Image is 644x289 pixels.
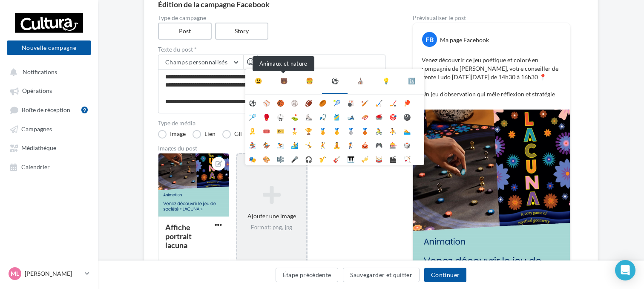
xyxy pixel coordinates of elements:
[165,223,192,250] div: Affiche portrait lacuna
[287,151,302,165] li: 🎤
[400,109,414,123] li: 🎱
[245,123,259,137] li: 🎗️
[344,151,358,165] li: 🎹
[372,151,386,165] li: 🥁
[222,130,244,139] label: GIF
[344,123,358,137] li: 🥈
[158,23,212,40] label: Post
[316,109,330,123] li: 🎣
[316,123,330,137] li: 🏅
[357,76,364,86] div: ⛪
[5,121,93,136] a: Campagnes
[386,109,400,123] li: 🎯
[413,15,570,21] div: Prévisualiser le post
[400,95,414,109] li: 🏓
[255,76,262,86] div: 😃
[273,95,287,109] li: 🏀
[287,109,302,123] li: ⛳
[424,268,466,282] button: Continuer
[358,123,372,137] li: 🥉
[5,159,93,174] a: Calendrier
[81,107,88,113] div: 9
[5,140,93,155] a: Médiathèque
[615,260,635,280] div: Open Intercom Messenger
[408,76,415,86] div: 🔣
[21,125,52,133] span: Campagnes
[245,151,259,165] li: 🎭
[245,95,259,109] li: ⚽
[440,36,489,44] div: Ma page Facebook
[25,269,81,278] p: [PERSON_NAME]
[287,95,302,109] li: 🏐
[422,56,561,98] p: Venez découvrir ce jeu poétique et coloré en compagnie de [PERSON_NAME], votre conseiller de vent...
[316,137,330,151] li: 🤾
[358,109,372,123] li: 🛷
[400,137,414,151] li: 🎲
[330,137,344,151] li: 🧘
[11,269,19,278] span: Ml
[259,109,273,123] li: 🥊
[386,137,400,151] li: 🎰
[400,123,414,137] li: 🏊
[22,87,52,95] span: Opérations
[280,76,287,86] div: 🐻
[287,123,302,137] li: 🎖️
[193,130,216,139] label: Lien
[358,151,372,165] li: 🎺
[386,151,400,165] li: 🎬
[7,40,91,55] button: Nouvelle campagne
[302,151,316,165] li: 🎧
[273,109,287,123] li: 🥋
[5,64,89,79] button: Notifications
[330,151,344,165] li: 🎸
[158,120,385,126] label: Type de média
[343,268,420,282] button: Sauvegarder et quitter
[386,95,400,109] li: 🏒
[422,32,437,47] div: FB
[5,102,93,118] a: Boîte de réception9
[372,123,386,137] li: 🚴
[400,151,414,165] li: 🏹
[382,76,390,86] div: 💡
[372,95,386,109] li: 🏑
[331,76,339,86] div: ⚽
[302,95,316,109] li: 🏈
[23,68,57,75] span: Notifications
[276,268,339,282] button: Étape précédente
[287,137,302,151] li: 🏄
[245,109,259,123] li: 🏸
[306,76,313,86] div: 🍔
[316,95,330,109] li: 🏉
[259,123,273,137] li: 🎟️
[330,123,344,137] li: 🥇
[302,109,316,123] li: ⛸️
[215,23,269,40] label: Story
[344,109,358,123] li: 🎿
[259,151,273,165] li: 🎨
[302,137,316,151] li: 🤸
[158,145,385,151] div: Images du post
[344,95,358,109] li: 🎳
[316,151,330,165] li: 🎷
[7,266,91,282] a: Ml [PERSON_NAME]
[344,137,358,151] li: 🏌
[158,0,584,8] div: Édition de la campagne Facebook
[21,144,56,152] span: Médiathèque
[372,109,386,123] li: 🥌
[372,137,386,151] li: 🎮
[158,15,385,21] label: Type de campagne
[330,95,344,109] li: 🎾
[358,95,372,109] li: 🏏
[158,46,385,52] label: Texte du post *
[253,56,314,71] div: Animaux et nature
[259,95,273,109] li: ⚾
[165,58,227,66] span: Champs personnalisés
[273,137,287,151] li: ⛷️
[158,130,186,139] label: Image
[21,163,50,171] span: Calendrier
[273,151,287,165] li: 🎼
[302,123,316,137] li: 🏆
[386,123,400,137] li: ⛹️
[22,106,70,113] span: Boîte de réception
[358,137,372,151] li: 🎪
